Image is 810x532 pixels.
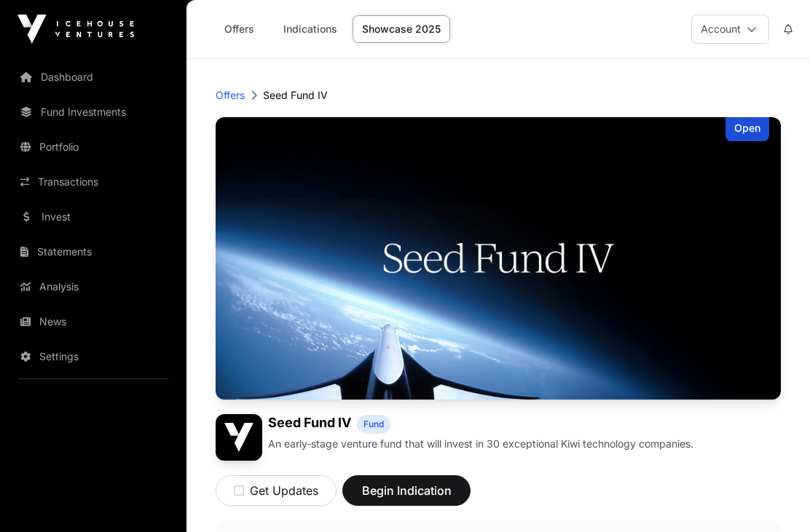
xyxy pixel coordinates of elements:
p: Seed Fund IV [263,88,328,103]
img: Seed Fund IV [216,414,262,461]
img: Seed Fund IV [216,117,781,400]
img: Icehouse Ventures Logo [17,15,134,44]
a: Portfolio [12,131,175,163]
p: An early-stage venture fund that will invest in 30 exceptional Kiwi technology companies. [268,437,693,451]
iframe: Chat Widget [737,462,810,532]
a: Offers [210,15,268,43]
div: Open [726,117,769,141]
a: Indications [274,15,347,43]
a: Analysis [12,271,175,303]
h1: Seed Fund IV [268,414,351,434]
a: Statements [12,236,175,268]
a: Offers [216,88,245,103]
a: Dashboard [12,61,175,93]
span: Fund [363,418,384,430]
a: Showcase 2025 [353,15,450,43]
a: Transactions [12,166,175,198]
button: Begin Indication [342,475,471,506]
button: Get Updates [216,475,337,506]
a: Invest [12,201,175,233]
span: Begin Indication [361,482,452,499]
a: Fund Investments [12,96,175,128]
button: Account [691,15,769,44]
a: Begin Indication [342,490,471,504]
a: Settings [12,341,175,373]
a: News [12,306,175,338]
